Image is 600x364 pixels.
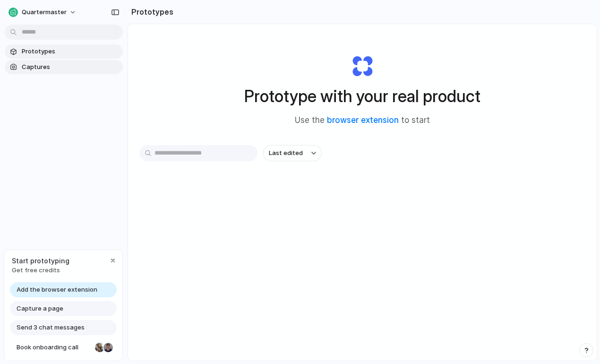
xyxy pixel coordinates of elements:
[94,342,105,353] div: Nicole Kubica
[22,47,119,56] span: Prototypes
[5,5,81,20] button: Quartermaster
[5,44,123,59] a: Prototypes
[244,84,480,109] h1: Prototype with your real product
[17,343,91,352] span: Book onboarding call
[263,145,322,161] button: Last edited
[269,148,303,158] span: Last edited
[22,62,119,72] span: Captures
[22,8,67,17] span: Quartermaster
[103,342,114,353] div: Christian Iacullo
[327,115,399,125] a: browser extension
[17,285,97,295] span: Add the browser extension
[17,323,85,332] span: Send 3 chat messages
[12,256,69,266] span: Start prototyping
[12,266,69,275] span: Get free credits
[10,340,117,355] a: Book onboarding call
[5,60,123,74] a: Captures
[295,114,430,127] span: Use the to start
[17,304,63,313] span: Capture a page
[128,6,173,17] h2: Prototypes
